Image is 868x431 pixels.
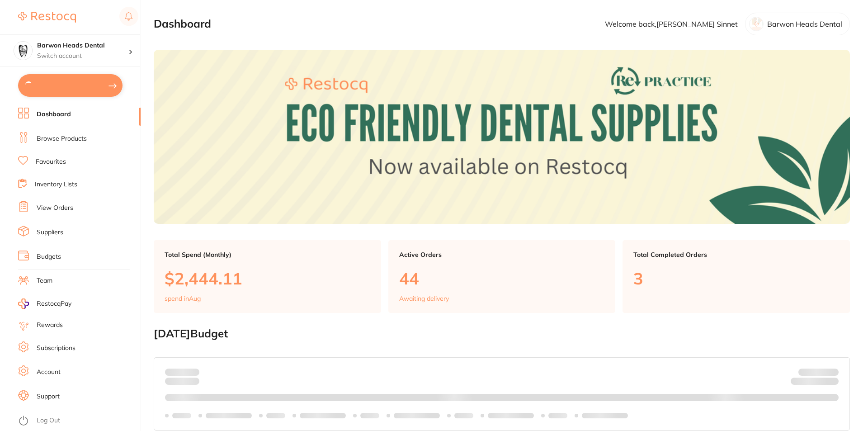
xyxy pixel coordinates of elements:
p: Barwon Heads Dental [767,20,842,28]
button: Log Out [18,414,138,428]
p: Labels extended [300,412,346,419]
p: Remaining: [791,376,839,387]
img: Restocq Logo [18,12,76,23]
p: Labels [172,412,191,419]
strong: $NaN [821,368,839,376]
p: Labels extended [488,412,534,419]
img: RestocqPay [18,298,29,309]
a: Team [37,276,52,285]
a: Browse Products [37,134,87,143]
p: Total Spend (Monthly) [165,251,370,258]
a: View Orders [37,204,73,213]
a: Active Orders44Awaiting delivery [388,240,616,313]
a: Budgets [37,252,61,261]
p: Active Orders [399,251,605,258]
p: Labels [454,412,473,419]
img: Barwon Heads Dental [14,42,32,60]
p: Budget: [798,369,839,376]
a: RestocqPay [18,298,71,309]
p: Labels [360,412,379,419]
h4: Barwon Heads Dental [37,41,128,50]
p: Labels extended [394,412,440,419]
span: RestocqPay [37,299,71,308]
p: Labels [548,412,567,419]
strong: $0.00 [184,368,199,376]
a: Total Completed Orders3 [623,240,850,313]
a: Subscriptions [37,344,75,353]
a: Dashboard [37,110,71,119]
img: Dashboard [154,50,850,224]
p: Spent: [165,369,199,376]
p: spend in Aug [165,295,201,302]
p: Labels [266,412,285,419]
a: Rewards [37,321,63,330]
p: 44 [399,269,605,288]
p: Switch account [37,52,128,61]
p: 3 [633,269,839,288]
a: Total Spend (Monthly)$2,444.11spend inAug [154,240,381,313]
p: Welcome back, [PERSON_NAME] Sinnet [605,20,738,28]
p: Total Completed Orders [633,251,839,258]
a: Support [37,392,60,401]
p: Labels extended [582,412,628,419]
a: Log Out [37,416,60,425]
p: Awaiting delivery [399,295,449,302]
p: month [165,376,199,387]
strong: $0.00 [823,379,839,387]
p: $2,444.11 [165,269,370,288]
a: Account [37,368,61,377]
a: Inventory Lists [35,180,77,189]
a: Restocq Logo [18,7,76,28]
h2: Dashboard [154,18,211,30]
h2: [DATE] Budget [154,327,850,340]
a: Suppliers [37,228,63,237]
p: Labels extended [206,412,252,419]
a: Favourites [36,157,66,166]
